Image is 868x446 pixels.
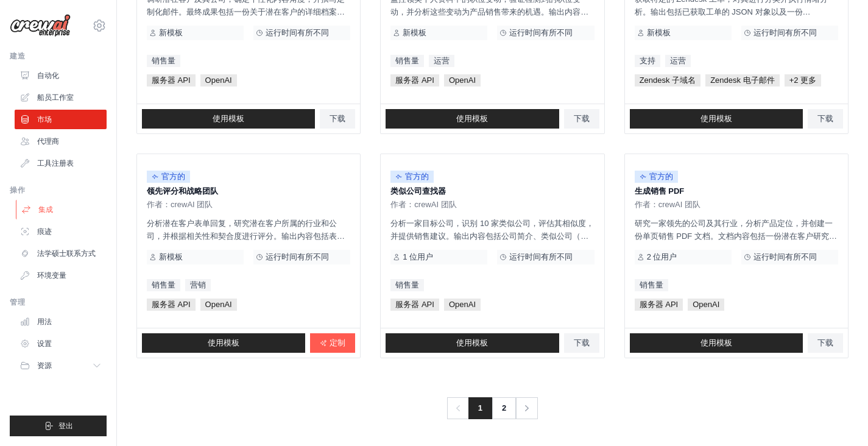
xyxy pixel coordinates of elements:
font: 新模板 [159,28,183,37]
a: 用法 [15,312,107,331]
font: 官方的 [405,172,429,181]
font: 运行时间有所不同 [753,252,817,261]
a: 使用模板 [142,109,315,129]
a: 销售量 [147,55,180,67]
font: 建造 [10,52,25,60]
font: 营销 [190,280,206,289]
a: 集成 [16,200,108,219]
font: 工具注册表 [37,159,74,168]
font: 作者：crewAI 团队 [390,200,456,209]
font: 使用模板 [700,338,732,347]
a: 自动化 [15,66,107,85]
a: 销售量 [390,279,424,291]
font: 类似公司查找器 [390,186,446,196]
font: 分析潜在客户表单回复，研究潜在客户所属的行业和公司，并根据相关性和契合度进行评分。输出内容包括表单中的关键洞察、[PERSON_NAME]的研究报告、潜在客户评分以及量身定制的策略，包括有效推销... [147,219,347,280]
a: 使用模板 [142,333,305,353]
a: 工具注册表 [15,154,107,173]
font: 下载 [574,338,590,347]
a: 代理商 [15,132,107,151]
button: 登出 [10,416,107,436]
font: 船员工作室 [37,93,74,102]
font: 官方的 [649,172,673,181]
font: 1 [478,403,482,412]
font: 新模板 [403,28,426,37]
font: +2 更多 [789,76,816,85]
font: 下载 [330,114,345,123]
a: 销售量 [390,55,424,67]
font: 下载 [574,114,590,123]
a: 销售量 [147,279,180,291]
font: 运行时间有所不同 [266,28,329,37]
font: 分析一家目标公司，识别 10 家类似公司，评估其相似度，并提供销售建议。输出内容包括公司简介、类似公司（含评分）以及销售团队的参与策略。 [390,219,594,253]
a: 营销 [185,279,211,291]
a: 船员工作室 [15,88,107,107]
font: 运行时间有所不同 [509,252,573,261]
font: 领先评分和战略团队 [147,186,218,196]
font: 支持 [640,56,655,65]
font: 自动化 [37,71,59,80]
font: 2 [502,403,506,412]
font: 生成销售 PDF [635,186,685,196]
font: OpenAI [449,300,476,309]
font: 销售量 [395,280,419,289]
a: 2 [492,397,516,419]
a: 痕迹 [15,222,107,241]
font: Zendesk 子域名 [640,76,696,85]
a: 环境变量 [15,266,107,285]
font: 销售量 [152,280,175,289]
font: 销售量 [640,280,663,289]
font: 销售量 [395,56,419,65]
a: 市场 [15,110,107,129]
font: 新模板 [159,252,183,261]
a: 使用模板 [386,109,559,129]
font: 运营 [434,56,450,65]
font: 研究一家领先的公司及其行业，分析产品定位，并创建一份单页销售 PDF 文档。文档内容包括一份潜在客户研究报告、产品分析，以及一份根据潜在客户需求定制的[PERSON_NAME]、结构化的销售方案。 [635,219,837,266]
a: 运营 [665,55,691,67]
font: OpenAI [693,300,719,309]
a: 使用模板 [630,333,803,353]
font: 运行时间有所不同 [509,28,573,37]
nav: 分页 [447,397,538,419]
a: 使用模板 [386,333,559,353]
font: 集成 [38,205,53,214]
img: 标识 [10,14,71,37]
font: 运营 [670,56,686,65]
a: 支持 [635,55,660,67]
font: 设置 [37,339,52,348]
a: 法学硕士联系方式 [15,244,107,263]
font: 下载 [817,338,833,347]
button: 资源 [15,356,107,375]
font: 代理商 [37,137,59,146]
font: 法学硕士联系方式 [37,249,96,258]
font: 痕迹 [37,227,52,236]
font: 运行时间有所不同 [266,252,329,261]
a: 运营 [429,55,454,67]
font: 官方的 [161,172,185,181]
font: 服务器 API [152,76,191,85]
font: 1 位用户 [403,252,433,261]
a: 下载 [564,333,599,353]
font: 使用模板 [213,114,244,123]
font: 服务器 API [640,300,679,309]
font: 操作 [10,186,25,194]
font: 新模板 [647,28,671,37]
a: 使用模板 [630,109,803,129]
font: 下载 [817,114,833,123]
font: 2 位用户 [647,252,677,261]
font: 用法 [37,317,52,326]
a: 下载 [808,333,843,353]
a: 设置 [15,334,107,353]
font: 资源 [37,361,52,370]
font: OpenAI [205,300,232,309]
a: 定制 [310,333,355,353]
font: 登出 [58,422,73,430]
a: 下载 [320,109,355,129]
font: 作者：crewAI 团队 [635,200,700,209]
font: 使用模板 [700,114,732,123]
font: 使用模板 [208,338,239,347]
a: 销售量 [635,279,668,291]
font: 作者：crewAI 团队 [147,200,213,209]
font: 使用模板 [456,338,488,347]
font: OpenAI [205,76,232,85]
font: 服务器 API [152,300,191,309]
